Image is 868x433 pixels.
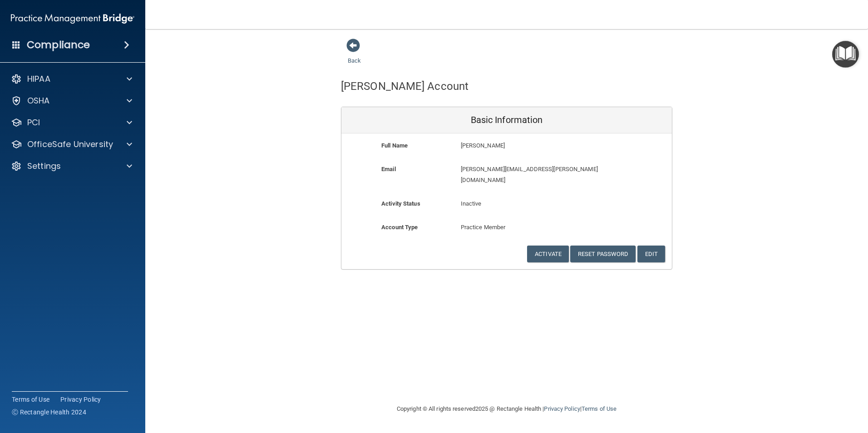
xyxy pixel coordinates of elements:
a: OSHA [11,95,132,106]
p: Inactive [461,198,553,209]
p: OfficeSafe University [27,139,113,150]
a: Terms of Use [582,405,616,412]
p: [PERSON_NAME][EMAIL_ADDRESS][PERSON_NAME][DOMAIN_NAME] [461,164,606,186]
a: Privacy Policy [60,395,101,404]
button: Edit [637,246,665,262]
a: HIPAA [11,74,132,84]
b: Email [381,166,396,172]
a: OfficeSafe University [11,139,132,150]
button: Activate [527,246,569,262]
a: Terms of Use [12,395,49,404]
p: [PERSON_NAME] [461,140,606,151]
button: Reset Password [570,246,636,262]
p: Practice Member [461,222,553,233]
p: PCI [27,117,40,128]
div: Basic Information [341,107,672,133]
a: PCI [11,117,132,128]
h4: [PERSON_NAME] Account [341,80,469,92]
div: Copyright © All rights reserved 2025 @ Rectangle Health | | [341,394,672,423]
a: Privacy Policy [544,405,580,412]
button: Open Resource Center [832,41,859,68]
p: HIPAA [27,74,50,84]
img: PMB logo [11,10,134,28]
p: OSHA [27,95,50,106]
b: Full Name [381,142,408,149]
a: Back [348,46,361,64]
b: Account Type [381,224,418,231]
a: Settings [11,161,132,172]
b: Activity Status [381,200,420,207]
p: Settings [27,161,61,172]
span: Ⓒ Rectangle Health 2024 [12,408,86,417]
h4: Compliance [27,39,90,51]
